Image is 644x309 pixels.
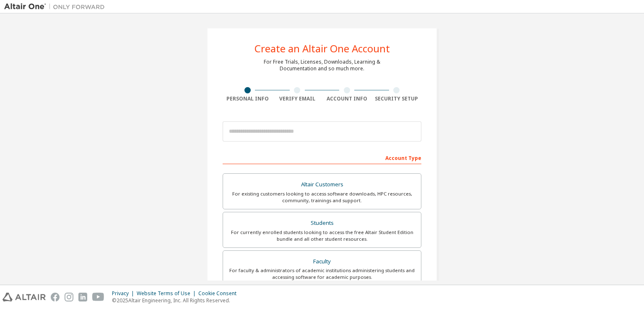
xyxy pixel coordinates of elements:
[228,267,416,281] div: For faculty & administrators of academic institutions administering students and accessing softwa...
[228,179,416,191] div: Altair Customers
[254,44,390,54] div: Create an Altair One Account
[228,229,416,242] div: For currently enrolled students looking to access the free Altair Student Edition bundle and all ...
[223,95,273,102] div: Personal Info
[372,95,422,102] div: Security Setup
[92,293,104,301] img: youtube.svg
[65,293,73,301] img: instagram.svg
[264,59,380,72] div: For Free Trials, Licenses, Downloads, Learning & Documentation and so much more.
[137,290,198,297] div: Website Terms of Use
[273,95,322,102] div: Verify Email
[51,293,60,301] img: facebook.svg
[198,290,241,297] div: Cookie Consent
[3,293,46,301] img: altair_logo.svg
[223,151,421,164] div: Account Type
[78,293,87,301] img: linkedin.svg
[228,191,416,204] div: For existing customers looking to access software downloads, HPC resources, community, trainings ...
[112,297,241,304] p: © 2025 Altair Engineering, Inc. All Rights Reserved.
[4,3,109,11] img: Altair One
[228,217,416,229] div: Students
[322,95,372,102] div: Account Info
[228,256,416,268] div: Faculty
[112,290,137,297] div: Privacy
